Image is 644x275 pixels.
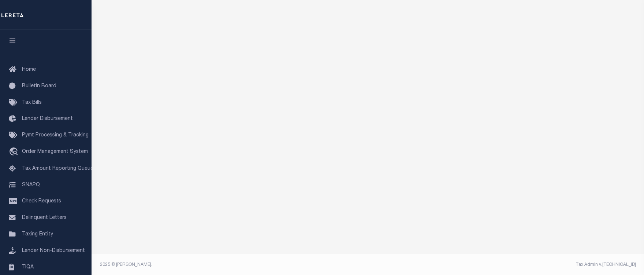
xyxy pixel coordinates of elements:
i: travel_explore [9,147,21,157]
span: Delinquent Letters [22,215,67,220]
span: Tax Amount Reporting Queue [22,166,93,171]
span: TIQA [22,264,34,269]
span: Lender Disbursement [22,116,73,121]
span: Tax Bills [22,100,42,105]
span: Taxing Entity [22,232,53,237]
span: Bulletin Board [22,84,56,89]
span: Check Requests [22,199,61,204]
span: SNAPQ [22,182,40,187]
div: Tax Admin v.[TECHNICAL_ID] [373,261,636,268]
span: Home [22,67,36,72]
span: Lender Non-Disbursement [22,248,85,253]
div: 2025 © [PERSON_NAME]. [94,261,368,268]
span: Pymt Processing & Tracking [22,133,89,138]
span: Order Management System [22,149,88,154]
